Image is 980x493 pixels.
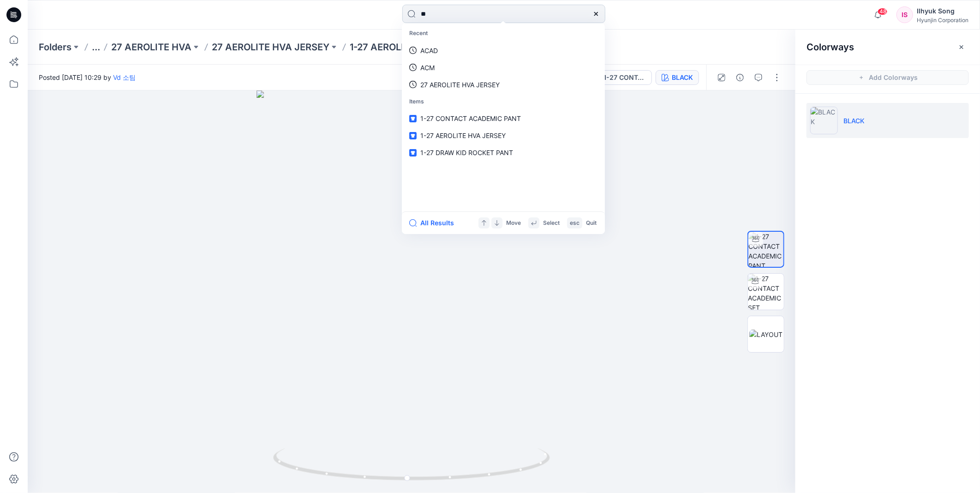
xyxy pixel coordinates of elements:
h2: Colorways [807,42,854,53]
span: Posted [DATE] 10:29 by [39,72,136,82]
span: 48 [878,8,888,15]
div: Hyunjin Corporation [917,17,968,24]
p: 1-27 AEROLITE HVA JERSEY [350,41,475,54]
a: 1-27 CONTACT ACADEMIC PANT [404,110,603,127]
a: 1-27 DRAW KID ROCKET PANT [404,144,603,161]
button: 1-27 CONTACT ACADEMIC PANT [587,70,652,85]
a: 1-27 AEROLITE HVA JERSEY [404,127,603,144]
p: Items [404,93,603,110]
span: 1-27 DRAW KID ROCKET PANT [420,149,513,156]
p: Select [543,218,560,228]
p: ACAD [420,46,438,55]
p: Quit [586,218,597,228]
div: BLACK [672,72,693,83]
p: BLACK [843,116,865,126]
button: ... [92,41,100,54]
p: ACM [420,63,435,72]
a: ACAD [404,42,603,59]
a: Folders [39,41,72,54]
img: LAYOUT [749,330,783,339]
p: Move [506,218,521,228]
p: esc [570,218,580,228]
p: Recent [404,25,603,42]
p: 27 AEROLITE HVA JERSEY [420,80,500,90]
a: 27 AEROLITE HVA [111,41,191,54]
img: 1-27 CONTACT ACADEMIC PANT [748,232,783,267]
button: All Results [409,217,460,228]
button: Details [733,70,747,85]
img: BLACK [810,107,838,134]
button: BLACK [656,70,699,85]
a: 27 AEROLITE HVA JERSEY [212,41,329,54]
span: 1-27 CONTACT ACADEMIC PANT [420,114,521,122]
div: IS [896,6,913,23]
div: Ilhyuk Song [917,6,968,17]
a: 27 AEROLITE HVA JERSEY [404,76,603,93]
a: ACM [404,59,603,76]
img: 1-27 CONTACT ACADEMIC SET [748,274,784,310]
a: Vd 소팀 [113,73,136,81]
span: 1-27 AEROLITE HVA JERSEY [420,132,506,139]
div: 1-27 CONTACT ACADEMIC PANT [604,72,646,83]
